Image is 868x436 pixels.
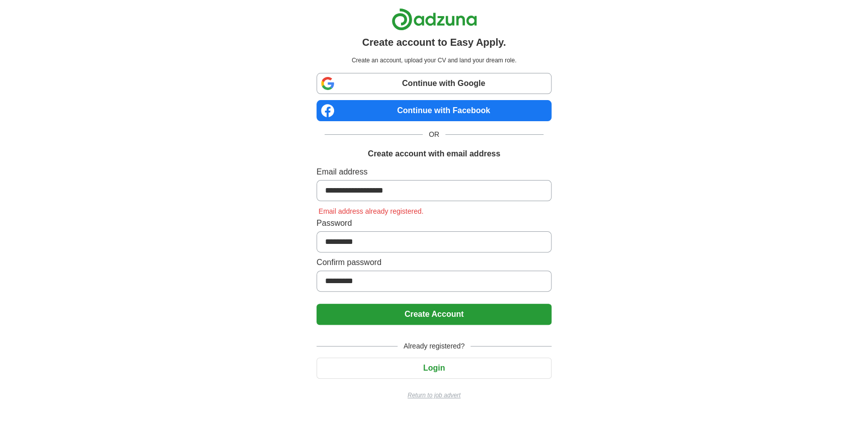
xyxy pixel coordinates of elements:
[317,358,551,379] button: Login
[317,207,426,215] span: Email address already registered.
[319,56,549,65] p: Create an account, upload your CV and land your dream role.
[317,217,551,229] label: Password
[423,129,445,140] span: OR
[317,391,551,400] a: Return to job advert
[317,256,551,269] label: Confirm password
[391,8,477,31] img: Adzuna logo
[368,148,500,160] h1: Create account with email address
[317,304,551,325] button: Create Account
[398,341,470,352] span: Already registered?
[317,364,551,372] a: Login
[362,35,506,50] h1: Create account to Easy Apply.
[317,73,551,94] a: Continue with Google
[317,166,551,178] label: Email address
[317,100,551,121] a: Continue with Facebook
